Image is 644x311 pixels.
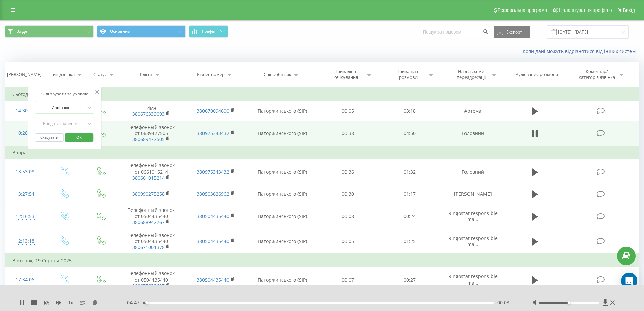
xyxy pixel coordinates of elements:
[317,101,379,121] td: 00:05
[448,210,498,222] span: Ringostat responsible ma...
[132,219,165,225] a: 380688942767
[623,7,635,13] span: Вихід
[197,108,229,114] a: 380670094600
[119,159,183,184] td: Телефонный звонок от 0661015214
[440,184,505,204] td: [PERSON_NAME]
[621,273,637,289] div: Open Intercom Messenger
[119,229,183,254] td: Телефонный звонок от 0504435440
[248,184,317,204] td: Паторжинського (SIP)
[5,25,94,38] button: Вхідні
[189,25,228,38] button: Графік
[12,187,38,201] div: 13:27:54
[197,72,225,77] div: Бізнес номер
[93,72,107,77] div: Статус
[12,273,38,286] div: 17:34:06
[132,191,165,197] a: 380990275258
[448,273,498,286] span: Ringostat responsible ma...
[317,121,379,146] td: 00:38
[248,229,317,254] td: Паторжинського (SIP)
[132,136,165,142] a: 380689477505
[68,299,73,306] span: 1 x
[248,159,317,184] td: Паторжинського (SIP)
[51,72,75,77] div: Тип дзвінка
[70,132,89,142] span: OK
[197,213,229,219] a: 380504435440
[390,69,426,80] div: Тривалість розмови
[248,267,317,292] td: Паторжинського (SIP)
[119,101,183,121] td: Имя
[248,204,317,229] td: Паторжинського (SIP)
[264,72,291,77] div: Співробітник
[379,229,441,254] td: 01:25
[577,69,617,80] div: Коментар/категорія дзвінка
[379,159,441,184] td: 01:32
[317,267,379,292] td: 00:07
[12,104,38,117] div: 14:30:15
[5,88,639,101] td: Сьогодні
[448,235,498,247] span: Ringostat responsible ma...
[35,91,94,97] div: Фільтрувати за умовою
[125,299,143,306] span: - 04:47
[328,69,364,80] div: Тривалість очікування
[379,101,441,121] td: 03:18
[140,72,153,77] div: Клієнт
[497,299,509,306] span: 00:03
[37,121,85,126] div: Введіть значення
[453,69,489,80] div: Назва схеми переадресації
[12,210,38,223] div: 12:16:53
[12,165,38,178] div: 13:53:08
[317,204,379,229] td: 00:08
[197,238,229,244] a: 380504435440
[379,184,441,204] td: 01:17
[317,229,379,254] td: 00:05
[97,25,186,38] button: Основний
[132,244,165,250] a: 380671001378
[202,29,215,34] span: Графік
[568,301,570,304] div: Accessibility label
[440,101,505,121] td: Артема
[440,159,505,184] td: Головний
[379,121,441,146] td: 04:50
[498,7,547,13] span: Реферальна програма
[119,121,183,146] td: Телефонный звонок от 0689477505
[440,121,505,146] td: Головний
[379,204,441,229] td: 00:24
[523,48,639,54] a: Коли дані можуть відрізнятися вiд інших систем
[197,130,229,136] a: 380975343432
[5,254,639,267] td: Вівторок, 19 Серпня 2025
[197,191,229,197] a: 380503626962
[12,235,38,248] div: 12:13:18
[559,7,612,13] span: Налаштування профілю
[7,72,41,77] div: [PERSON_NAME]
[65,133,93,142] button: OK
[197,276,229,283] a: 380504435440
[317,159,379,184] td: 00:36
[16,29,28,34] span: Вхідні
[132,111,165,117] a: 380676339093
[379,267,441,292] td: 00:27
[35,133,64,142] button: Скасувати
[119,204,183,229] td: Телефонный звонок от 0504435440
[248,101,317,121] td: Паторжинського (SIP)
[516,72,558,77] div: Аудіозапис розмови
[197,169,229,175] a: 380975343432
[317,184,379,204] td: 00:30
[12,127,38,140] div: 10:28:41
[5,146,639,159] td: Вчора
[419,26,490,38] input: Пошук за номером
[145,301,148,304] div: Accessibility label
[132,175,165,181] a: 380661015214
[119,267,183,292] td: Телефонный звонок от 0504435440
[132,283,165,289] a: 380675650637
[494,26,530,38] button: Експорт
[248,121,317,146] td: Паторжинського (SIP)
